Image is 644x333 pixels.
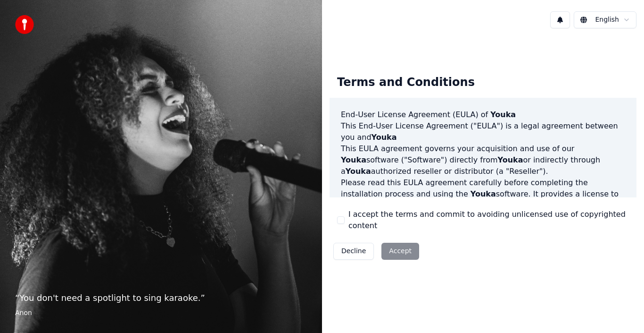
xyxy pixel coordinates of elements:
[15,15,34,34] img: youka
[372,133,397,142] span: Youka
[333,243,374,260] button: Decline
[341,155,366,164] span: Youka
[15,291,307,305] p: “ You don't need a spotlight to sing karaoke. ”
[346,167,371,176] span: Youka
[498,155,523,164] span: Youka
[330,68,482,98] div: Terms and Conditions
[471,189,496,198] span: Youka
[341,177,625,222] p: Please read this EULA agreement carefully before completing the installation process and using th...
[341,120,625,143] p: This End-User License Agreement ("EULA") is a legal agreement between you and
[15,308,307,318] footer: Anon
[341,109,625,120] h3: End-User License Agreement (EULA) of
[348,209,629,231] label: I accept the terms and commit to avoiding unlicensed use of copyrighted content
[341,143,625,177] p: This EULA agreement governs your acquisition and use of our software ("Software") directly from o...
[490,110,516,119] span: Youka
